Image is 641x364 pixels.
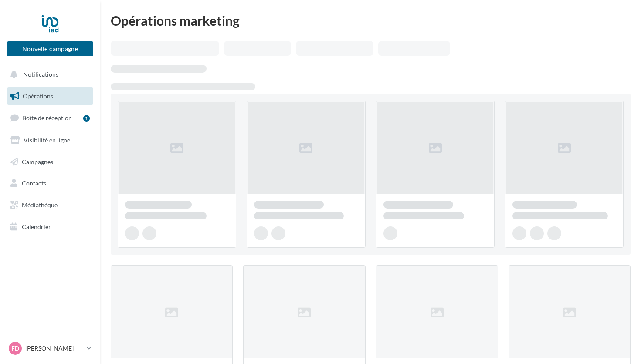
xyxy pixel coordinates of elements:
span: Notifications [23,71,58,78]
a: Visibilité en ligne [5,131,95,149]
span: Visibilité en ligne [24,136,70,144]
span: Opérations [23,92,53,100]
div: 1 [83,115,90,122]
div: Opérations marketing [111,14,631,27]
button: Nouvelle campagne [7,41,93,56]
span: Contacts [22,179,46,187]
a: Calendrier [5,218,95,236]
a: Opérations [5,87,95,105]
span: Boîte de réception [22,114,72,121]
span: Campagnes [22,158,53,165]
p: [PERSON_NAME] [25,344,83,353]
a: Médiathèque [5,196,95,214]
a: Boîte de réception1 [5,108,95,127]
a: Campagnes [5,153,95,171]
a: Contacts [5,174,95,192]
a: Fd [PERSON_NAME] [7,340,93,357]
span: Médiathèque [22,201,58,209]
span: Fd [11,344,19,353]
button: Notifications [5,65,92,84]
span: Calendrier [22,223,51,230]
